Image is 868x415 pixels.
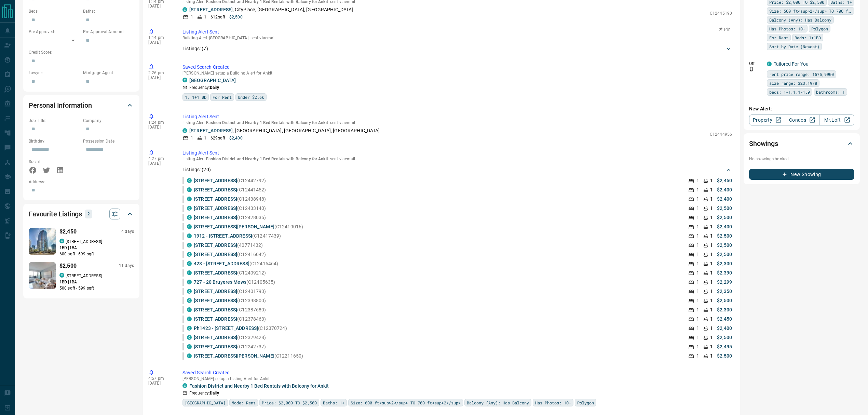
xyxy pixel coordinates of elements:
a: [STREET_ADDRESS] [194,178,237,183]
p: $2,500 [59,262,77,270]
a: [STREET_ADDRESS] [189,128,233,133]
p: (C12438948) [194,196,266,203]
p: 1 [696,242,699,249]
svg: Push Notification Only [749,67,754,71]
a: Tailored For You [774,61,809,67]
p: Lawyer: [29,70,80,76]
div: condos.ca [187,298,192,303]
div: condos.ca [187,224,192,229]
a: [STREET_ADDRESS] [194,187,237,192]
p: (C12405635) [194,279,275,286]
p: , [GEOGRAPHIC_DATA], [GEOGRAPHIC_DATA], [GEOGRAPHIC_DATA] [189,127,380,134]
p: (C12409212) [194,269,266,277]
a: Ph1423 - [STREET_ADDRESS] [194,325,258,331]
p: $2,400 [717,223,732,230]
a: [STREET_ADDRESS] [194,252,237,257]
p: Building Alert : - sent via email [182,36,732,40]
a: [STREET_ADDRESS] [194,316,237,322]
button: Pin [715,26,735,32]
p: 1 [696,232,699,240]
span: For Rent [213,94,232,101]
p: 4:57 pm [148,376,172,381]
span: Size: 500 ft<sup>2</sup> TO 700 ft<sup>2</sup> [769,8,852,14]
p: 1 [696,297,699,304]
span: Balcony (Any): Has Balcony [769,16,831,23]
div: condos.ca [187,335,192,340]
p: $2,500 [717,297,732,304]
a: [STREET_ADDRESS][PERSON_NAME] [194,353,274,359]
div: Listings: (7) [182,42,732,55]
p: $2,500 [717,251,732,258]
p: Pre-Approved: [29,29,80,35]
p: $2,299 [717,279,732,286]
p: 1 [710,343,713,350]
div: condos.ca [187,261,192,266]
p: 1 BD | 1 BA [59,279,134,285]
p: [DATE] [148,125,172,130]
a: 727 - 20 Bruyeres Mews [194,279,246,285]
p: C12445190 [710,10,732,16]
div: condos.ca [182,383,187,388]
div: Listings: (20) [182,163,732,176]
a: [STREET_ADDRESS] [194,196,237,202]
a: [STREET_ADDRESS] [194,270,237,276]
p: (C12417439) [194,232,281,240]
p: 1 [710,325,713,332]
p: 1 [710,334,713,341]
a: Condos [784,115,819,125]
p: $2,500 [717,232,732,240]
p: $2,400 [717,196,732,203]
p: $2,390 [717,269,732,277]
p: 11 days [119,263,134,269]
p: (C12329428) [194,334,266,341]
p: [DATE] [148,381,172,386]
div: condos.ca [187,178,192,183]
span: [GEOGRAPHIC_DATA] [185,399,226,406]
p: , CityPlace, [GEOGRAPHIC_DATA], [GEOGRAPHIC_DATA] [189,6,353,13]
p: 4 days [121,229,134,235]
p: 1 [710,306,713,313]
p: 1 [710,279,713,286]
a: Mr.Loft [819,115,854,125]
p: 1 [696,205,699,212]
p: [DATE] [148,161,172,166]
p: Listing Alert : - sent via email [182,120,732,125]
p: Listing Alert Sent [182,28,732,36]
p: Social: [29,159,80,165]
p: Saved Search Created [182,64,732,71]
div: condos.ca [182,78,187,82]
div: condos.ca [187,233,192,238]
p: Company: [83,118,134,124]
p: (C12428035) [194,214,266,221]
span: rent price range: 1575,9900 [769,71,834,78]
p: 1 [696,196,699,203]
p: 1 [710,186,713,193]
p: Possession Date: [83,138,134,144]
div: condos.ca [187,280,192,284]
p: [DATE] [148,75,172,80]
p: [STREET_ADDRESS] [66,239,102,245]
p: 629 sqft [211,135,225,141]
p: 1 [710,232,713,240]
p: 1 [696,251,699,258]
div: condos.ca [187,187,192,192]
a: [STREET_ADDRESS] [194,298,237,303]
p: (C12378463) [194,316,266,323]
p: 1 [710,251,713,258]
div: condos.ca [187,206,192,211]
p: 1 [696,214,699,221]
p: $2,400 [717,186,732,193]
span: Polygon [811,25,828,32]
p: Listing Alert : - sent via email [182,157,732,161]
a: 428 - [STREET_ADDRESS] [194,261,249,266]
p: $2,300 [717,306,732,313]
img: Favourited listing [24,228,60,255]
p: 1 [710,242,713,249]
p: 1:14 pm [148,35,172,40]
p: 1 [710,260,713,267]
span: Has Photos: 10+ [769,25,805,32]
a: [STREET_ADDRESS] [194,215,237,220]
div: condos.ca [187,197,192,201]
div: condos.ca [187,289,192,294]
p: 1 [696,343,699,350]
